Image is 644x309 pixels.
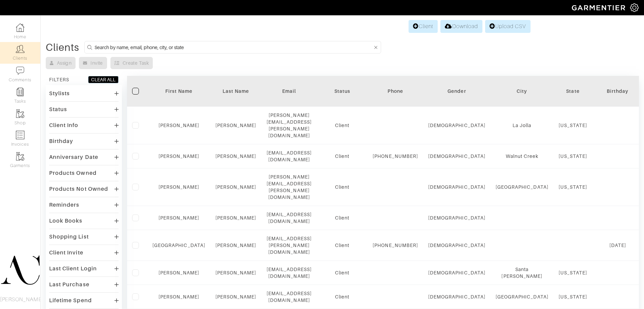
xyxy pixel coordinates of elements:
[16,109,24,118] img: garments-icon-b7da505a4dc4fd61783c78ac3ca0ef83fa9d6f193b1c9dc38574b1d14d53ca28.png
[423,76,491,107] th: Toggle SortBy
[496,153,548,160] div: Walnut Creek
[215,184,256,190] a: [PERSON_NAME]
[159,184,200,190] a: [PERSON_NAME]
[428,293,485,300] div: [DEMOGRAPHIC_DATA]
[215,243,256,248] a: [PERSON_NAME]
[49,90,70,97] div: Stylists
[373,88,418,95] div: Phone
[215,88,256,95] div: Last Name
[322,122,362,129] div: Client
[88,76,119,83] button: CLEAR ALL
[49,186,108,192] div: Products Not Owned
[49,154,98,161] div: Anniversary Date
[428,214,485,221] div: [DEMOGRAPHIC_DATA]
[215,270,256,275] a: [PERSON_NAME]
[496,293,548,300] div: [GEOGRAPHIC_DATA]
[16,131,24,139] img: orders-icon-0abe47150d42831381b5fb84f609e132dff9fe21cb692f30cb5eec754e2cba89.png
[267,149,312,163] div: [EMAIL_ADDRESS][DOMAIN_NAME]
[373,242,418,249] div: [PHONE_NUMBER]
[322,184,362,190] div: Client
[49,281,89,288] div: Last Purchase
[496,184,548,190] div: [GEOGRAPHIC_DATA]
[49,297,92,304] div: Lifetime Spend
[597,242,638,249] div: [DATE]
[559,293,587,300] div: [US_STATE]
[322,293,362,300] div: Client
[159,215,200,221] a: [PERSON_NAME]
[496,122,548,129] div: La Jolla
[322,269,362,276] div: Client
[49,202,79,208] div: Reminders
[49,138,73,145] div: Birthday
[159,153,200,159] a: [PERSON_NAME]
[49,76,69,83] div: FILTERS
[317,76,368,107] th: Toggle SortBy
[152,88,205,95] div: First Name
[440,20,482,33] a: Download
[428,242,485,249] div: [DEMOGRAPHIC_DATA]
[592,76,643,107] th: Toggle SortBy
[496,266,548,280] div: Santa [PERSON_NAME]
[267,235,312,255] div: [EMAIL_ADDRESS][PERSON_NAME][DOMAIN_NAME]
[95,43,373,52] input: Search by name, email, phone, city, or state
[215,123,256,128] a: [PERSON_NAME]
[267,266,312,280] div: [EMAIL_ADDRESS][DOMAIN_NAME]
[49,265,97,272] div: Last Client Login
[91,76,116,83] div: CLEAR ALL
[322,242,362,249] div: Client
[159,270,200,275] a: [PERSON_NAME]
[428,184,485,190] div: [DEMOGRAPHIC_DATA]
[630,3,639,12] img: gear-icon-white-bd11855cb880d31180b6d7d6211b90ccbf57a29d726f0c71d8c61bd08dd39cc2.png
[559,122,587,129] div: [US_STATE]
[16,152,24,161] img: garments-icon-b7da505a4dc4fd61783c78ac3ca0ef83fa9d6f193b1c9dc38574b1d14d53ca28.png
[428,88,485,95] div: Gender
[485,20,531,33] a: Upload CSV
[16,88,24,96] img: reminder-icon-8004d30b9f0a5d33ae49ab947aed9ed385cf756f9e5892f1edd6e32f2345188e.png
[267,88,312,95] div: Email
[147,76,210,107] th: Toggle SortBy
[215,215,256,221] a: [PERSON_NAME]
[568,2,630,14] img: garmentier-logo-header-white-b43fb05a5012e4ada735d5af1a66efaba907eab6374d6393d1fbf88cb4ef424d.png
[49,233,89,240] div: Shopping List
[49,122,79,129] div: Client Info
[16,23,24,32] img: dashboard-icon-dbcd8f5a0b271acd01030246c82b418ddd0df26cd7fceb0bd07c9910d44c42f6.png
[267,112,312,139] div: [PERSON_NAME][EMAIL_ADDRESS][PERSON_NAME][DOMAIN_NAME]
[215,294,256,300] a: [PERSON_NAME]
[559,88,587,95] div: State
[159,294,200,300] a: [PERSON_NAME]
[496,88,548,95] div: City
[267,211,312,225] div: [EMAIL_ADDRESS][DOMAIN_NAME]
[428,269,485,276] div: [DEMOGRAPHIC_DATA]
[16,45,24,53] img: clients-icon-6bae9207a08558b7cb47a8932f037763ab4055f8c8b6bfacd5dc20c3e0201464.png
[559,153,587,160] div: [US_STATE]
[210,76,262,107] th: Toggle SortBy
[49,218,83,224] div: Look Books
[559,184,587,190] div: [US_STATE]
[49,249,83,256] div: Client Invite
[16,66,24,75] img: comment-icon-a0a6a9ef722e966f86d9cbdc48e553b5cf19dbc54f86b18d962a5391bc8f6eb6.png
[322,214,362,221] div: Client
[267,173,312,201] div: [PERSON_NAME][EMAIL_ADDRESS][PERSON_NAME][DOMAIN_NAME]
[49,106,67,113] div: Status
[46,44,79,51] div: Clients
[373,153,418,160] div: [PHONE_NUMBER]
[159,123,200,128] a: [PERSON_NAME]
[597,88,638,95] div: Birthday
[428,122,485,129] div: [DEMOGRAPHIC_DATA]
[215,153,256,159] a: [PERSON_NAME]
[322,153,362,160] div: Client
[49,170,97,177] div: Products Owned
[322,88,362,95] div: Status
[152,243,205,248] a: [GEOGRAPHIC_DATA]
[409,20,438,33] a: Client
[428,153,485,160] div: [DEMOGRAPHIC_DATA]
[559,269,587,276] div: [US_STATE]
[267,290,312,304] div: [EMAIL_ADDRESS][DOMAIN_NAME]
